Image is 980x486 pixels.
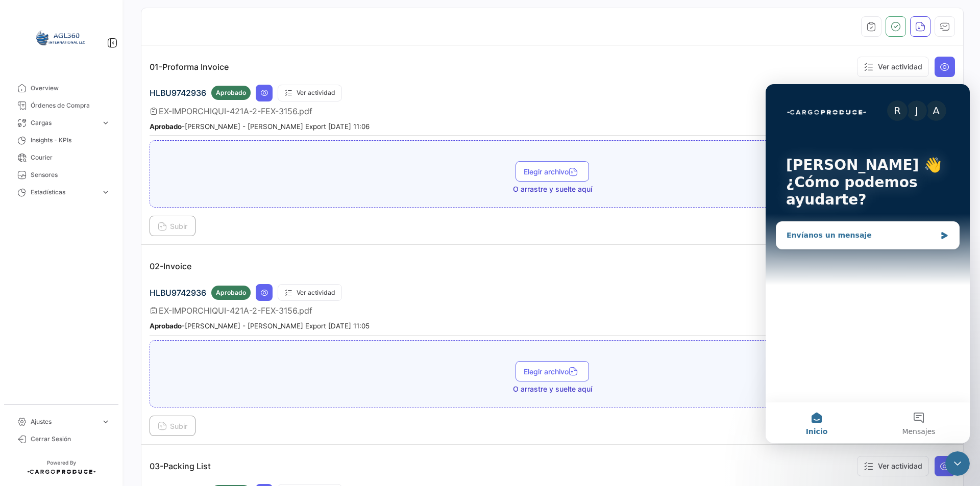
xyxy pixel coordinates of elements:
[159,305,312,316] span: EX-IMPORCHIQUI-421A-2-FEX-3156.pdf
[8,166,114,184] a: Sensores
[857,456,929,476] button: Ver actividad
[101,417,110,426] span: expand_more
[150,416,195,436] button: Subir
[513,384,592,394] span: O arrastre y suelte aquí
[159,106,312,116] span: EX-IMPORCHIQUI-421A-2-FEX-3156.pdf
[150,122,370,131] small: - [PERSON_NAME] - [PERSON_NAME] Export [DATE] 11:06
[31,153,110,162] span: Courier
[31,136,110,145] span: Insights - KPIs
[31,170,110,180] span: Sensores
[8,80,114,97] a: Overview
[524,367,581,376] span: Elegir archivo
[945,451,970,476] iframe: Intercom live chat
[31,101,110,110] span: Órdenes de Compra
[516,161,589,182] button: Elegir archivo
[150,261,191,271] p: 02-Invoice
[150,122,182,131] b: Aprobado
[216,88,246,97] span: Aprobado
[8,149,114,166] a: Courier
[150,216,195,236] button: Subir
[216,288,246,297] span: Aprobado
[278,284,342,301] button: Ver actividad
[31,84,110,93] span: Overview
[150,322,370,330] small: - [PERSON_NAME] - [PERSON_NAME] Export [DATE] 11:05
[31,434,110,444] span: Cerrar Sesión
[150,88,206,98] span: HLBU9742936
[8,97,114,114] a: Órdenes de Compra
[31,417,97,426] span: Ajustes
[158,422,187,430] span: Subir
[150,288,206,298] span: HLBU9742936
[101,118,110,127] span: expand_more
[150,62,229,72] p: 01-Proforma Invoice
[158,222,187,231] span: Subir
[150,322,182,330] b: Aprobado
[31,118,97,127] span: Cargas
[101,188,110,197] span: expand_more
[766,84,970,443] iframe: Intercom live chat
[36,12,87,63] img: 64a6efb6-309f-488a-b1f1-3442125ebd42.png
[513,184,592,194] span: O arrastre y suelte aquí
[31,188,97,197] span: Estadísticas
[8,132,114,149] a: Insights - KPIs
[524,167,581,176] span: Elegir archivo
[857,57,929,77] button: Ver actividad
[278,85,342,101] button: Ver actividad
[516,361,589,381] button: Elegir archivo
[150,461,211,471] p: 03-Packing List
